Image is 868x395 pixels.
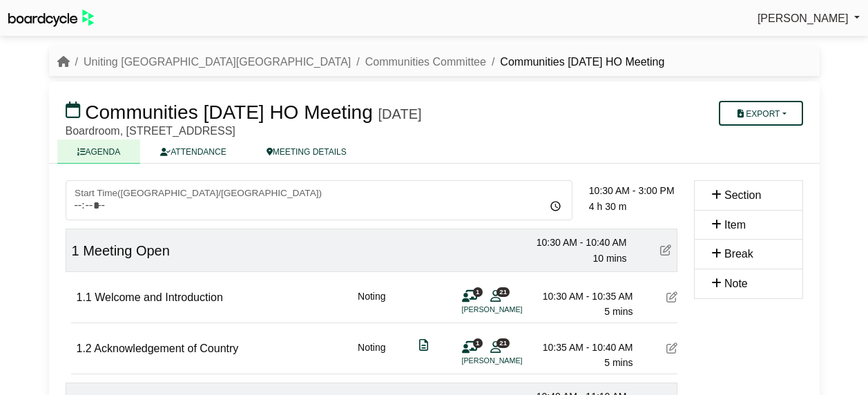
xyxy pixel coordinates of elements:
img: BoardcycleBlackGreen-aaafeed430059cb809a45853b8cf6d952af9d84e6e89e1f1685b34bfd5cb7d64.svg [8,10,94,27]
a: [PERSON_NAME] [758,10,860,28]
span: 1 [72,243,79,258]
button: Export [719,101,802,126]
div: Noting [358,289,385,320]
div: Noting [358,340,385,371]
a: MEETING DETAILS [247,139,367,164]
span: 21 [496,287,510,296]
span: 1.1 [77,291,92,303]
div: 10:30 AM - 10:40 AM [530,235,627,250]
span: 1.2 [77,343,92,354]
div: 10:30 AM - 10:35 AM [537,289,633,304]
li: Communities [DATE] HO Meeting [486,53,664,71]
span: Break [724,248,753,260]
span: 21 [496,338,510,347]
span: 1 [473,287,483,296]
li: [PERSON_NAME] [462,304,566,316]
span: Acknowledgement of Country [94,343,238,354]
span: Welcome and Introduction [95,291,223,303]
span: 10 mins [592,253,626,264]
a: ATTENDANCE [140,139,246,164]
span: [PERSON_NAME] [758,12,849,24]
span: Note [724,278,748,289]
span: 4 h 30 m [589,201,626,212]
span: Boardroom, [STREET_ADDRESS] [66,125,235,137]
span: Communities [DATE] HO Meeting [85,102,373,123]
li: [PERSON_NAME] [462,355,566,367]
a: Communities Committee [365,56,486,68]
a: Uniting [GEOGRAPHIC_DATA][GEOGRAPHIC_DATA] [84,56,351,68]
span: 5 mins [604,357,633,368]
div: [DATE] [378,106,422,122]
span: Meeting Open [83,243,170,258]
span: 1 [473,338,483,347]
span: 5 mins [604,306,633,317]
a: AGENDA [57,139,141,164]
div: 10:30 AM - 3:00 PM [589,183,686,198]
span: Section [724,189,761,201]
nav: breadcrumb [57,53,665,71]
div: 10:35 AM - 10:40 AM [537,340,633,355]
span: Item [724,219,746,231]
